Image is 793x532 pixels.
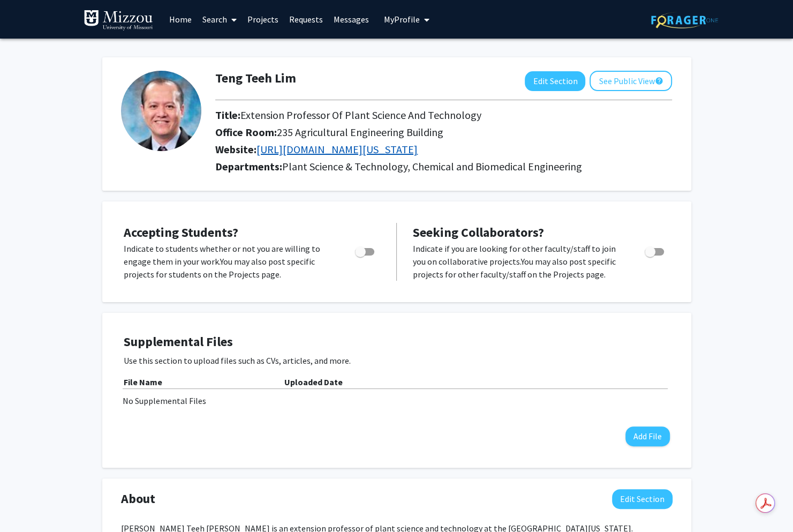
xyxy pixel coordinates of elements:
span: 235 Agricultural Engineering Building [277,125,443,139]
p: Use this section to upload files such as CVs, articles, and more. [124,354,670,367]
mat-icon: help [654,74,663,87]
span: Accepting Students? [124,224,238,241]
div: Toggle [640,242,670,258]
iframe: Chat [8,484,46,524]
h1: Teng Teeh Lim [215,71,296,86]
h2: Departments: [207,160,680,173]
b: Uploaded Date [284,377,343,387]
h2: Title: [215,109,672,122]
b: File Name [124,377,162,387]
h4: Supplemental Files [124,334,670,350]
p: Indicate if you are looking for other faculty/staff to join you on collaborative projects. You ma... [413,242,624,281]
button: Add File [625,426,670,446]
span: Extension Professor Of Plant Science And Technology [240,108,481,122]
p: Indicate to students whether or not you are willing to engage them in your work. You may also pos... [124,242,335,281]
span: Plant Science & Technology, Chemical and Biomedical Engineering [282,160,582,173]
button: Edit About [612,489,673,509]
a: Search [197,1,242,38]
span: About [121,489,155,508]
button: Edit Section [525,71,585,91]
span: Seeking Collaborators? [413,224,544,241]
a: Projects [242,1,284,38]
button: See Public View [590,71,672,91]
h2: Office Room: [215,126,672,139]
div: Toggle [351,242,380,258]
a: Opens in a new tab [256,143,418,156]
a: Requests [284,1,328,38]
div: No Supplemental Files [123,394,671,407]
a: Messages [328,1,374,38]
a: Home [164,1,197,38]
h2: Website: [215,143,672,156]
span: My Profile [384,14,420,25]
img: University of Missouri Logo [84,10,153,31]
img: ForagerOne Logo [651,12,718,28]
img: Profile Picture [121,71,201,151]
